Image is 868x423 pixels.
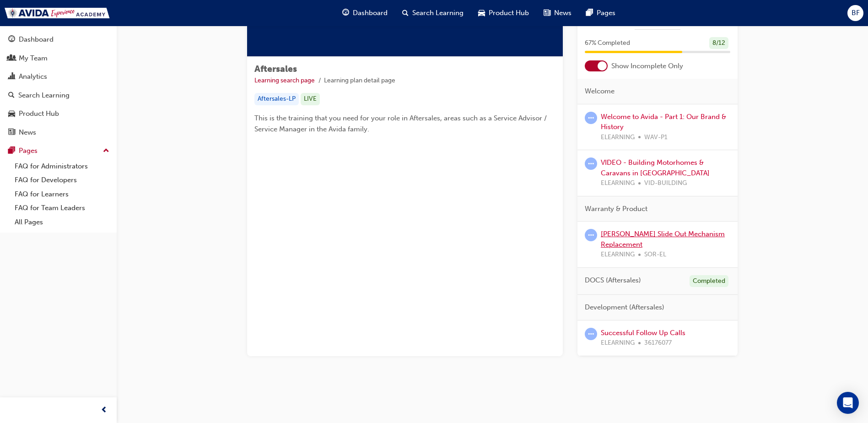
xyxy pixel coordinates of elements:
[342,7,349,19] span: guage-icon
[18,90,70,101] div: Search Learning
[8,92,15,100] span: search-icon
[4,50,113,67] a: My Team
[471,4,536,22] a: car-iconProduct Hub
[4,105,113,122] a: Product Hub
[4,87,113,104] a: Search Learning
[8,54,15,63] span: people-icon
[585,275,641,286] span: DOCS (Aftersales)
[324,76,395,86] li: Learning plan detail page
[5,8,110,18] img: Trak
[847,5,863,21] button: BF
[585,38,630,49] span: 67 % Completed
[852,8,860,18] span: BF
[601,249,635,260] span: ELEARNING
[11,187,113,201] a: FAQ for Learners
[536,4,579,22] a: news-iconNews
[11,201,113,215] a: FAQ for Team Leaders
[4,29,113,142] button: DashboardMy TeamAnalyticsSearch LearningProduct HubNews
[585,229,597,241] span: learningRecordVerb_ATTEMPT-icon
[395,4,471,22] a: search-iconSearch Learning
[585,302,664,313] span: Development (Aftersales)
[8,73,15,81] span: chart-icon
[585,112,597,124] span: learningRecordVerb_ATTEMPT-icon
[601,178,635,189] span: ELEARNING
[19,71,47,82] div: Analytics
[4,68,113,85] a: Analytics
[644,178,687,189] span: VID-BUILDING
[601,158,710,177] a: VIDEO - Building Motorhomes & Caravans in [GEOGRAPHIC_DATA]
[4,142,113,159] button: Pages
[254,64,297,74] span: Aftersales
[402,7,409,19] span: search-icon
[597,8,615,18] span: Pages
[601,230,725,249] a: [PERSON_NAME] Slide Out Mechanism Replacement
[103,145,109,157] span: up-icon
[601,338,635,348] span: ELEARNING
[690,275,728,287] div: Completed
[11,215,113,229] a: All Pages
[19,146,38,156] div: Pages
[489,8,529,18] span: Product Hub
[254,114,549,133] span: This is the training that you need for your role in Aftersales, areas such as a Service Advisor /...
[8,110,15,118] span: car-icon
[585,328,597,340] span: learningRecordVerb_ATTEMPT-icon
[579,4,623,22] a: pages-iconPages
[254,76,315,84] a: Learning search page
[19,127,36,138] div: News
[8,36,15,44] span: guage-icon
[101,405,108,416] span: prev-icon
[585,204,647,214] span: Warranty & Product
[8,147,15,155] span: pages-icon
[353,8,388,18] span: Dashboard
[611,61,683,71] span: Show Incomplete Only
[644,249,666,260] span: SOR-EL
[19,53,48,64] div: My Team
[4,31,113,48] a: Dashboard
[11,173,113,187] a: FAQ for Developers
[19,108,59,119] div: Product Hub
[8,129,15,137] span: news-icon
[644,132,668,143] span: WAV-P1
[644,338,672,348] span: 36176077
[554,8,571,18] span: News
[709,37,728,49] div: 8 / 12
[301,93,320,105] div: LIVE
[601,329,685,337] a: Successful Follow Up Calls
[4,124,113,141] a: News
[478,7,485,19] span: car-icon
[601,132,635,143] span: ELEARNING
[585,86,615,97] span: Welcome
[586,7,593,19] span: pages-icon
[335,4,395,22] a: guage-iconDashboard
[601,113,726,131] a: Welcome to Avida - Part 1: Our Brand & History
[585,157,597,170] span: learningRecordVerb_ATTEMPT-icon
[837,392,859,414] div: Open Intercom Messenger
[544,7,550,19] span: news-icon
[254,93,299,105] div: Aftersales-LP
[19,34,54,45] div: Dashboard
[11,159,113,174] a: FAQ for Administrators
[412,8,464,18] span: Search Learning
